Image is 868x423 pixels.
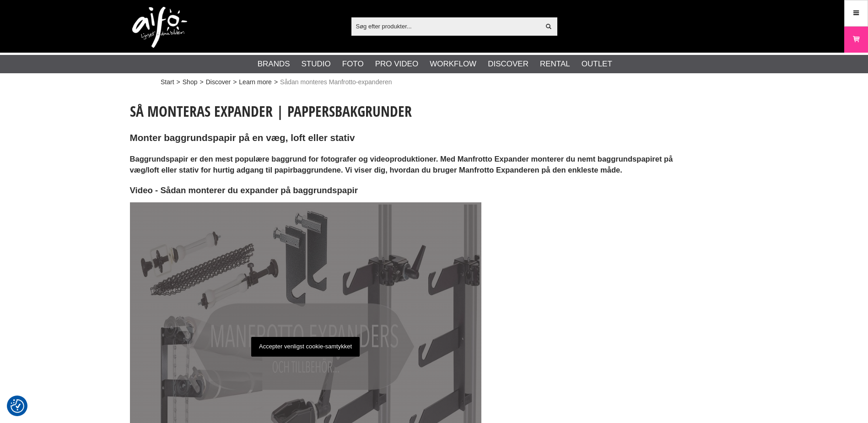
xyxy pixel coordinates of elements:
span: > [199,77,203,87]
span: > [274,77,278,87]
input: Søg efter produkter... [351,19,540,33]
a: Workflow [430,58,476,70]
span: Sådan monteres Manfrotto-expanderen [280,77,392,87]
a: Foto [342,58,364,70]
img: logo.png [132,7,187,48]
a: Discover [206,77,231,87]
a: Pro Video [375,58,418,70]
a: Studio [302,58,331,70]
a: Outlet [582,58,612,70]
a: Brands [258,58,290,70]
a: Discover [488,58,528,70]
h3: Video - Sådan monterer du expander på baggrundspapir [130,184,679,196]
button: Samtykkepræferencer [11,398,24,414]
h4: Baggrundspapir er den mest populære baggrund for fotografer og videoproduktioner. Med Manfrotto E... [130,154,679,175]
a: Rental [540,58,570,70]
a: Learn more [239,77,272,87]
span: > [177,77,180,87]
h2: Monter baggrundspapir på en væg, loft eller stativ [130,131,679,145]
h1: Så monteras expander | Pappersbakgrunder [130,101,679,121]
img: Revisit consent button [11,399,24,413]
a: Start [161,77,174,87]
p: Accepter venligst cookie-samtykket [251,337,360,357]
span: > [233,77,237,87]
a: Shop [183,77,198,87]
